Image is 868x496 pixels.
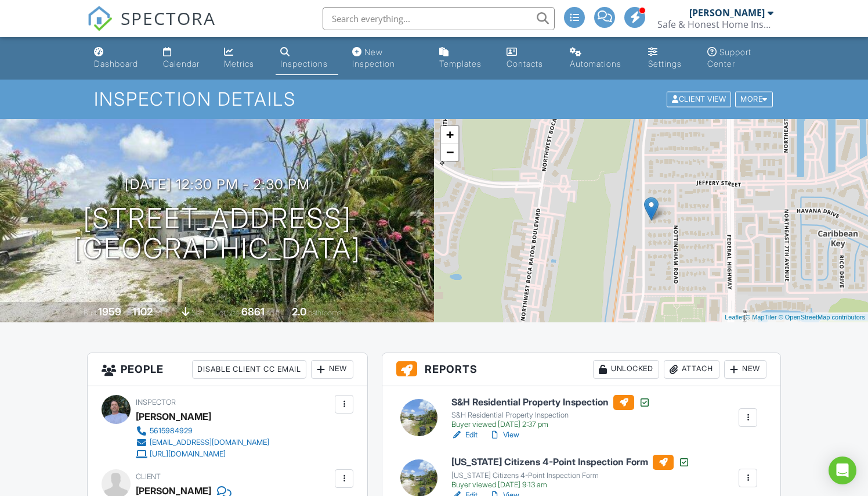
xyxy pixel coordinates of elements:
[348,42,425,75] a: New Inspection
[89,42,149,75] a: Dashboard
[507,59,543,69] div: Contacts
[308,308,341,317] span: bathrooms
[435,42,493,75] a: Templates
[352,47,395,69] div: New Inspection
[219,42,266,75] a: Metrics
[441,126,458,143] a: Zoom in
[703,42,779,75] a: Support Center
[565,42,634,75] a: Automations (Advanced)
[125,177,310,192] h3: [DATE] 12:30 pm - 2:30 pm
[224,59,254,69] div: Metrics
[88,353,368,386] h3: People
[215,308,240,317] span: Lot Size
[648,59,682,69] div: Settings
[136,437,269,448] a: [EMAIL_ADDRESS][DOMAIN_NAME]
[150,438,269,447] div: [EMAIL_ADDRESS][DOMAIN_NAME]
[136,448,269,460] a: [URL][DOMAIN_NAME]
[502,42,556,75] a: Contacts
[163,59,200,69] div: Calendar
[570,59,621,69] div: Automations
[451,455,690,470] h6: [US_STATE] Citizens 4-Point Inspection Form
[280,59,328,69] div: Inspections
[311,360,353,379] div: New
[136,472,161,481] span: Client
[451,471,690,480] div: [US_STATE] Citizens 4-Point Inspection Form
[87,6,113,31] img: The Best Home Inspection Software - Spectora
[136,425,269,437] a: 5615984929
[158,42,210,75] a: Calendar
[154,308,171,317] span: sq. ft.
[689,7,765,19] div: [PERSON_NAME]
[150,450,226,459] div: [URL][DOMAIN_NAME]
[779,314,865,321] a: © OpenStreetMap contributors
[94,59,138,69] div: Dashboard
[136,408,211,425] div: [PERSON_NAME]
[136,398,176,407] span: Inspector
[98,305,121,318] div: 1959
[707,47,751,69] div: Support Center
[150,426,193,436] div: 5615984929
[746,314,777,321] a: © MapTiler
[643,42,694,75] a: Settings
[735,92,773,107] div: More
[439,59,482,69] div: Templates
[292,305,306,318] div: 2.0
[382,353,780,386] h3: Reports
[132,305,153,318] div: 1102
[489,429,519,441] a: View
[722,312,868,322] div: |
[266,308,281,317] span: sq.ft.
[451,455,690,490] a: [US_STATE] Citizens 4-Point Inspection Form [US_STATE] Citizens 4-Point Inspection Form Buyer vie...
[657,19,773,30] div: Safe & Honest Home Inspection Services
[725,314,744,321] a: Leaflet
[441,143,458,161] a: Zoom out
[829,457,856,484] div: Open Intercom Messenger
[192,360,306,379] div: Disable Client CC Email
[666,94,734,103] a: Client View
[451,411,650,420] div: S&H Residential Property Inspection
[276,42,338,75] a: Inspections
[84,308,96,317] span: Built
[667,92,731,107] div: Client View
[451,395,650,410] h6: S&H Residential Property Inspection
[94,89,773,109] h1: Inspection Details
[121,6,216,30] span: SPECTORA
[87,16,216,40] a: SPECTORA
[451,420,650,429] div: Buyer viewed [DATE] 2:37 pm
[451,429,478,441] a: Edit
[241,305,265,318] div: 6861
[451,395,650,430] a: S&H Residential Property Inspection S&H Residential Property Inspection Buyer viewed [DATE] 2:37 pm
[451,480,690,490] div: Buyer viewed [DATE] 9:13 am
[724,360,766,379] div: New
[323,7,555,30] input: Search everything...
[664,360,719,379] div: Attach
[593,360,659,379] div: Unlocked
[73,203,361,265] h1: [STREET_ADDRESS] [GEOGRAPHIC_DATA]
[191,308,204,317] span: slab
